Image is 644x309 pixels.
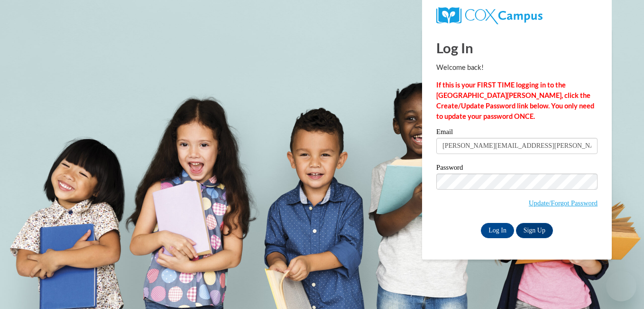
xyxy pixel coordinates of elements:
a: Update/Forgot Password [529,199,598,207]
p: Welcome back! [436,62,598,73]
iframe: Button to launch messaging window [606,271,636,301]
label: Email [436,128,598,138]
label: Password [436,164,598,174]
a: Sign Up [516,223,553,238]
strong: If this is your FIRST TIME logging in to the [GEOGRAPHIC_DATA][PERSON_NAME], click the Create/Upd... [436,81,594,120]
h1: Log In [436,38,598,58]
a: COX Campus [436,7,598,24]
input: Log In [481,223,514,238]
img: COX Campus [436,7,543,24]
